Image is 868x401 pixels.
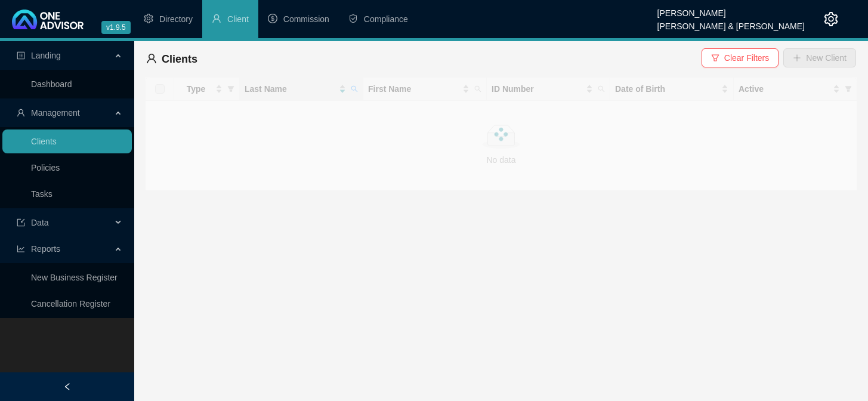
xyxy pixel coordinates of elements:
a: Clients [31,137,57,146]
span: setting [824,12,838,26]
span: user [146,53,157,64]
span: Landing [31,51,61,60]
button: New Client [783,48,856,67]
span: Management [31,108,80,118]
span: Reports [31,244,60,254]
span: setting [144,14,153,23]
span: Clear Filters [724,51,769,64]
div: [PERSON_NAME] & [PERSON_NAME] [657,16,805,29]
button: Clear Filters [702,48,779,67]
span: profile [17,51,25,60]
span: user [212,14,221,23]
img: 2df55531c6924b55f21c4cf5d4484680-logo-light.svg [12,10,84,29]
span: v1.9.5 [101,21,131,34]
span: safety [348,14,358,23]
div: [PERSON_NAME] [657,3,805,16]
span: Client [227,14,249,24]
span: filter [711,54,719,62]
span: user [17,109,25,117]
span: dollar [268,14,277,23]
a: Cancellation Register [31,299,110,309]
span: line-chart [17,245,25,253]
span: Clients [162,53,197,65]
a: New Business Register [31,273,118,282]
a: Policies [31,163,60,172]
span: Commission [283,14,329,24]
span: import [17,218,25,227]
a: Tasks [31,189,52,199]
a: Dashboard [31,79,72,89]
span: Directory [159,14,193,24]
span: Data [31,218,49,227]
span: left [63,383,72,391]
span: Compliance [364,14,408,24]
